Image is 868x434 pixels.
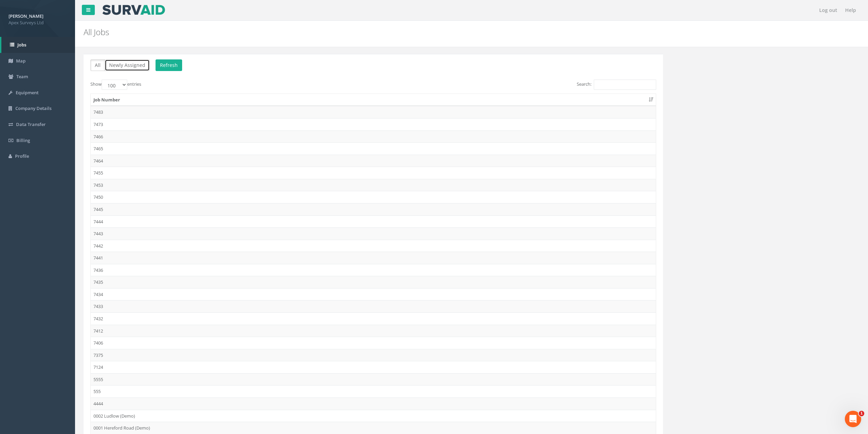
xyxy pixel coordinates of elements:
[1,37,75,53] a: Jobs
[15,153,29,159] span: Profile
[102,80,127,90] select: Showentries
[91,410,656,422] td: 0002 Ludlow (Demo)
[91,373,656,386] td: 5555
[9,19,67,26] span: Apex Surveys Ltd
[91,288,656,300] td: 7434
[91,240,656,252] td: 7442
[91,167,656,179] td: 7455
[15,105,52,111] span: Company Details
[91,276,656,288] td: 7435
[91,349,656,361] td: 7375
[91,252,656,264] td: 7441
[91,118,656,130] td: 7473
[91,337,656,349] td: 7406
[859,411,864,416] span: 1
[91,264,656,276] td: 7436
[16,58,26,64] span: Map
[91,191,656,203] td: 7450
[91,312,656,325] td: 7432
[91,215,656,228] td: 7444
[91,385,656,397] td: 555
[91,203,656,215] td: 7445
[91,361,656,373] td: 7124
[91,397,656,410] td: 4444
[594,80,656,90] input: Search:
[84,28,729,37] h2: All Jobs
[91,300,656,312] td: 7433
[90,80,141,90] label: Show entries
[16,137,30,143] span: Billing
[91,422,656,434] td: 0001 Hereford Road (Demo)
[91,325,656,337] td: 7412
[91,94,656,106] th: Job Number: activate to sort column ascending
[17,42,26,48] span: Jobs
[9,13,43,19] strong: [PERSON_NAME]
[577,80,656,90] label: Search:
[156,59,182,71] button: Refresh
[16,89,39,96] span: Equipment
[91,142,656,155] td: 7465
[91,155,656,167] td: 7464
[9,11,67,26] a: [PERSON_NAME] Apex Surveys Ltd
[16,73,28,80] span: Team
[845,411,861,427] iframe: Intercom live chat
[91,179,656,191] td: 7453
[91,106,656,118] td: 7483
[16,121,46,127] span: Data Transfer
[105,59,150,71] button: Newly Assigned
[91,227,656,240] td: 7443
[90,59,105,71] button: All
[91,130,656,143] td: 7466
